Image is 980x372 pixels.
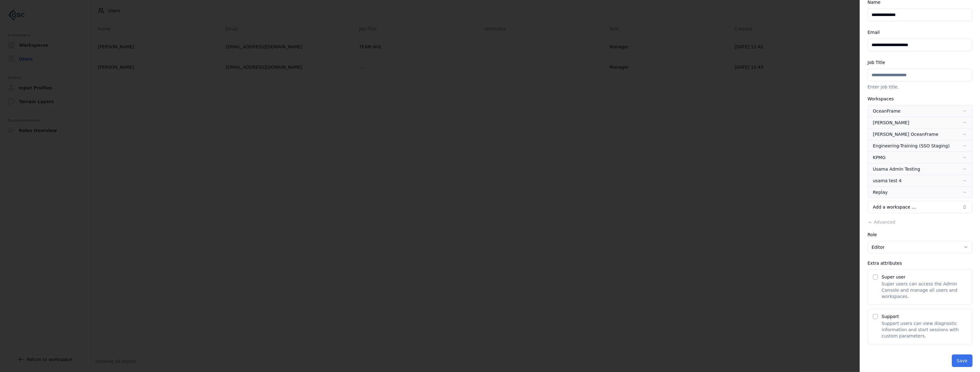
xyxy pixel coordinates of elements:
div: Usama Admin Testing [873,166,920,172]
label: Email [867,30,880,35]
div: [PERSON_NAME] [873,120,909,126]
div: [PERSON_NAME] OceanFrame [873,131,938,137]
button: Save [952,354,972,367]
div: Replay [873,189,888,195]
div: Extra attributes [867,261,972,265]
label: Job Title [867,60,885,65]
div: OceanFrame [873,108,900,114]
button: Advanced [867,219,895,225]
p: Enter job title. [867,84,972,90]
label: Role [867,232,877,237]
label: Support [882,314,899,319]
p: Super users can access the Admin Console and manage all users and workspaces. [882,281,967,300]
span: Add a workspace … [873,204,916,210]
span: Advanced [874,220,895,225]
label: Super user [882,274,905,279]
div: Engineering-Training (SSO Staging) [873,143,950,149]
div: KPMG [873,154,886,161]
label: Workspaces [867,96,894,101]
p: Support users can view diagnostic information and start sessions with custom parameters. [882,320,967,339]
div: usama test 4 [873,178,902,184]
